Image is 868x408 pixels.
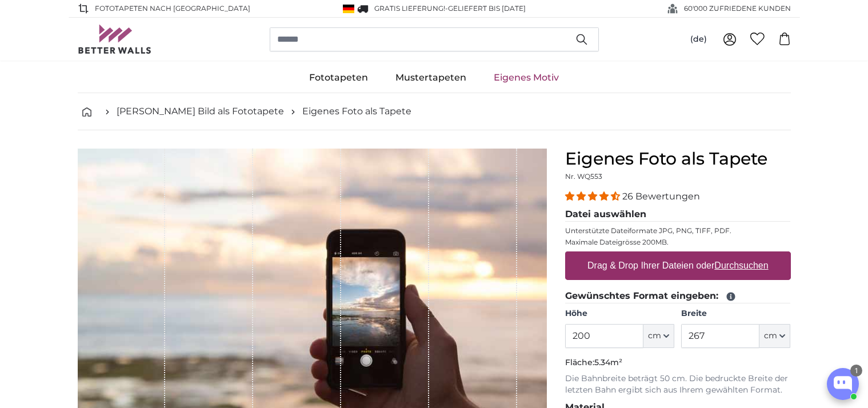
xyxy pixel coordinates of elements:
span: 26 Bewertungen [622,191,700,202]
a: [PERSON_NAME] Bild als Fototapete [117,105,284,118]
nav: breadcrumbs [78,93,791,130]
label: Drag & Drop Ihrer Dateien oder [583,254,773,277]
span: - [445,4,526,13]
img: Betterwalls [78,25,152,54]
span: Geliefert bis [DATE] [448,4,526,13]
a: Mustertapeten [382,63,480,93]
label: Breite [681,308,790,319]
label: Höhe [565,308,674,319]
legend: Datei auswählen [565,207,791,222]
p: Unterstützte Dateiformate JPG, PNG, TIFF, PDF. [565,226,791,235]
button: cm [759,324,790,348]
p: Maximale Dateigrösse 200MB. [565,238,791,247]
button: cm [643,324,674,348]
u: Durchsuchen [714,261,768,270]
button: Open chatbox [827,368,859,400]
span: 60'000 ZUFRIEDENE KUNDEN [684,3,791,14]
span: Nr. WQ553 [565,172,602,181]
span: cm [764,330,777,342]
p: Fläche: [565,357,791,369]
legend: Gewünschtes Format eingeben: [565,289,791,303]
img: Deutschland [343,5,354,13]
h1: Eigenes Foto als Tapete [565,149,791,169]
span: Fototapeten nach [GEOGRAPHIC_DATA] [95,3,250,14]
span: 4.54 stars [565,191,622,202]
span: GRATIS Lieferung! [374,4,445,13]
span: cm [648,330,661,342]
div: 1 [850,365,862,377]
span: 5.34m² [594,357,622,367]
button: (de) [681,29,716,50]
a: Eigenes Motiv [480,63,573,93]
a: Fototapeten [295,63,382,93]
a: Eigenes Foto als Tapete [302,105,411,118]
p: Die Bahnbreite beträgt 50 cm. Die bedruckte Breite der letzten Bahn ergibt sich aus Ihrem gewählt... [565,373,791,396]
